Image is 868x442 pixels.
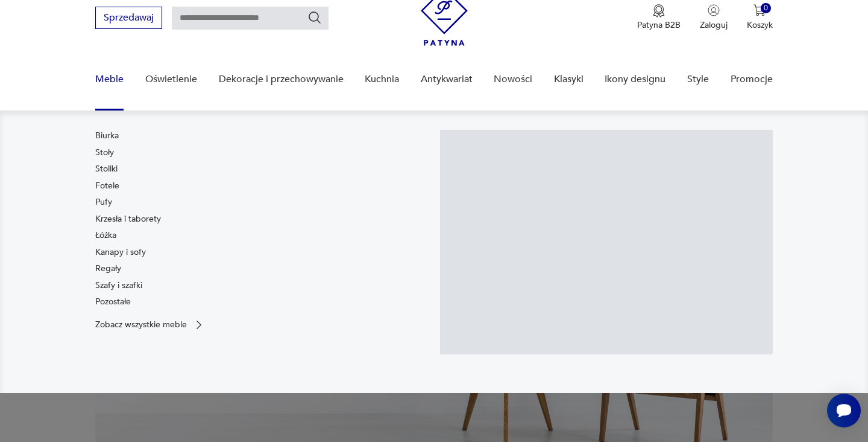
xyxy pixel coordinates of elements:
[95,163,118,175] a: Stoliki
[95,213,161,225] a: Krzesła i taborety
[494,56,532,103] a: Nowości
[708,4,720,16] img: Ikonka użytkownika
[747,4,773,31] button: 0Koszyk
[421,56,473,103] a: Antykwariat
[95,280,142,292] a: Szafy i szafki
[307,10,322,25] button: Szukaj
[219,56,344,103] a: Dekoracje i przechowywanie
[95,14,162,23] a: Sprzedawaj
[747,19,773,31] p: Koszyk
[700,4,728,31] button: Zaloguj
[700,19,728,31] p: Zaloguj
[95,56,124,103] a: Meble
[95,263,121,275] a: Regały
[365,56,399,103] a: Kuchnia
[95,319,205,331] a: Zobacz wszystkie meble
[637,4,681,31] button: Patyna B2B
[687,56,709,103] a: Style
[95,296,131,308] a: Pozostałe
[637,4,681,31] a: Ikona medaluPatyna B2B
[731,56,773,103] a: Promocje
[605,56,665,103] a: Ikony designu
[95,147,114,159] a: Stoły
[637,19,681,31] p: Patyna B2B
[653,4,665,18] img: Ikona medalu
[753,4,766,16] img: Ikona koszyka
[827,394,861,428] iframe: Smartsupp widget button
[95,229,116,242] a: Łóżka
[761,3,771,13] div: 0
[554,56,583,103] a: Klasyki
[95,246,146,258] a: Kanapy i sofy
[95,321,187,328] p: Zobacz wszystkie meble
[95,180,119,192] a: Fotele
[95,130,119,142] a: Biurka
[95,7,162,29] button: Sprzedawaj
[95,196,112,208] a: Pufy
[145,56,197,103] a: Oświetlenie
